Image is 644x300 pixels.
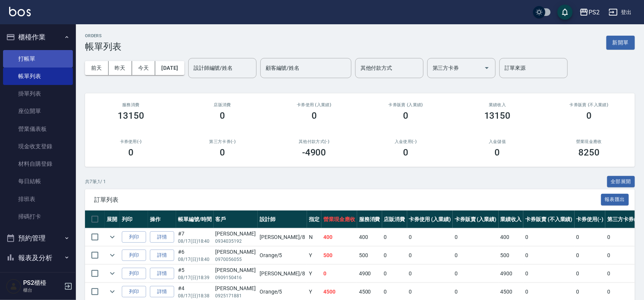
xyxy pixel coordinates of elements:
[601,196,629,203] a: 報表匯出
[307,210,321,228] th: 指定
[109,61,132,75] button: 昨天
[605,210,642,228] th: 第三方卡券(-)
[118,110,144,121] h3: 13150
[3,248,73,268] button: 報表及分析
[150,250,174,261] a: 詳情
[277,102,351,107] h2: 卡券使用 (入業績)
[575,210,606,228] th: 卡券使用(-)
[258,210,307,228] th: 設計師
[321,265,357,283] td: 0
[578,147,600,158] h3: 8250
[94,139,168,144] h2: 卡券使用(-)
[453,210,499,228] th: 卡券販賣 (入業績)
[178,238,212,245] p: 08/17 (日) 18:40
[85,61,109,75] button: 前天
[557,5,573,20] button: save
[403,110,408,121] h3: 0
[369,139,443,144] h2: 入金使用(-)
[575,247,606,264] td: 0
[407,247,453,264] td: 0
[321,228,357,246] td: 400
[589,8,600,17] div: PS2
[369,102,443,107] h2: 卡券販賣 (入業績)
[3,50,73,68] a: 打帳單
[382,265,407,283] td: 0
[94,102,168,107] h3: 服務消費
[499,247,524,264] td: 500
[128,147,134,158] h3: 0
[107,268,118,279] button: expand row
[3,27,73,47] button: 櫃檯作業
[186,102,260,107] h2: 店販消費
[553,102,626,107] h2: 卡券販賣 (不入業績)
[302,147,326,158] h3: -4900
[216,238,256,245] p: 0934035192
[122,268,146,280] button: 列印
[220,147,225,158] h3: 0
[523,265,574,283] td: 0
[216,256,256,263] p: 0970056055
[553,139,626,144] h2: 營業現金應收
[176,247,214,264] td: #6
[407,265,453,283] td: 0
[307,265,321,283] td: Y
[307,247,321,264] td: Y
[453,247,499,264] td: 0
[150,231,174,243] a: 詳情
[220,110,225,121] h3: 0
[85,178,106,185] p: 共 7 筆, 1 / 1
[23,287,62,294] p: 櫃台
[85,33,121,38] h2: ORDERS
[605,247,642,264] td: 0
[382,210,407,228] th: 店販消費
[150,268,174,280] a: 詳情
[461,139,534,144] h2: 入金儲值
[176,210,214,228] th: 帳單編號/時間
[3,190,73,208] a: 排班表
[321,247,357,264] td: 500
[3,138,73,155] a: 現金收支登錄
[155,61,184,75] button: [DATE]
[586,110,592,121] h3: 0
[403,147,408,158] h3: 0
[307,228,321,246] td: N
[216,266,256,274] div: [PERSON_NAME]
[258,265,307,283] td: [PERSON_NAME] /8
[122,250,146,261] button: 列印
[499,228,524,246] td: 400
[3,102,73,120] a: 座位開單
[575,265,606,283] td: 0
[107,250,118,261] button: expand row
[607,176,635,188] button: 全部展開
[484,110,511,121] h3: 13150
[176,228,214,246] td: #7
[258,247,307,264] td: Orange /5
[605,265,642,283] td: 0
[312,110,317,121] h3: 0
[6,279,21,294] img: Person
[107,231,118,243] button: expand row
[3,267,73,287] button: 客戶管理
[3,173,73,190] a: 每日結帳
[178,256,212,263] p: 08/17 (日) 18:40
[216,230,256,238] div: [PERSON_NAME]
[382,228,407,246] td: 0
[499,210,524,228] th: 業績收入
[3,68,73,85] a: 帳單列表
[576,5,603,20] button: PS2
[606,39,635,46] a: 新開單
[178,274,212,281] p: 08/17 (日) 18:39
[357,210,382,228] th: 服務消費
[9,7,31,16] img: Logo
[3,208,73,225] a: 掃碼打卡
[148,210,176,228] th: 操作
[3,85,73,102] a: 掛單列表
[461,102,534,107] h2: 業績收入
[481,62,493,74] button: Open
[3,228,73,248] button: 預約管理
[214,210,258,228] th: 客戶
[107,286,118,297] button: expand row
[495,147,500,158] h3: 0
[122,231,146,243] button: 列印
[178,292,212,299] p: 08/17 (日) 18:38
